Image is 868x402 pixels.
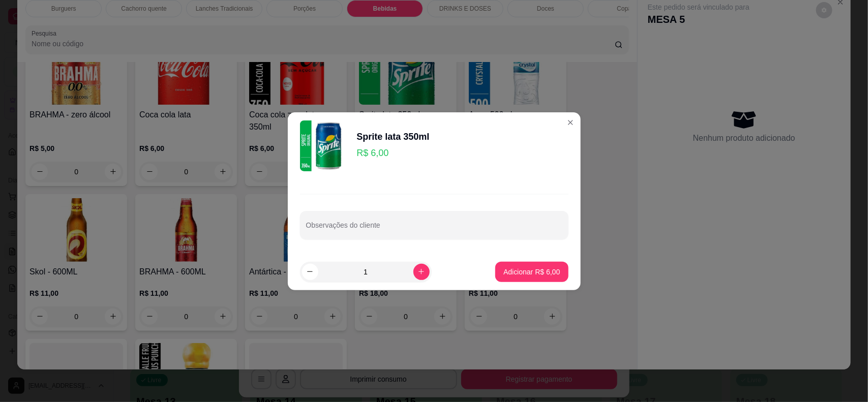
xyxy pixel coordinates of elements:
p: R$ 6,00 [357,146,430,160]
button: Close [562,114,579,131]
button: decrease-product-quantity [302,264,318,280]
img: product-image [300,120,351,171]
button: increase-product-quantity [413,264,430,280]
button: Adicionar R$ 6,00 [495,262,568,282]
p: Adicionar R$ 6,00 [503,267,560,277]
div: Sprite lata 350ml [357,130,430,144]
input: Observações do cliente [306,224,562,234]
